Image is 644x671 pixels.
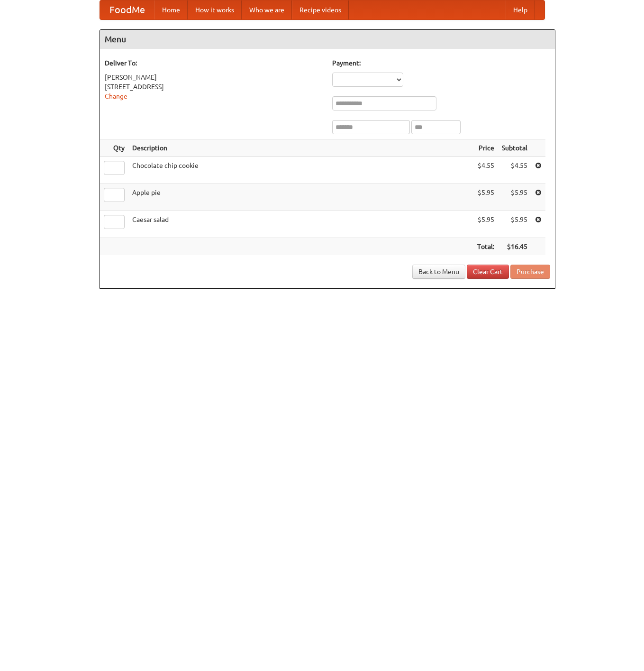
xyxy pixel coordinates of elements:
[100,139,128,157] th: Qty
[154,0,188,19] a: Home
[498,157,531,184] td: $4.55
[506,0,535,19] a: Help
[498,184,531,211] td: $5.95
[242,0,292,19] a: Who we are
[473,157,498,184] td: $4.55
[292,0,349,19] a: Recipe videos
[473,211,498,238] td: $5.95
[498,211,531,238] td: $5.95
[473,139,498,157] th: Price
[100,0,154,19] a: FoodMe
[412,265,465,279] a: Back to Menu
[473,184,498,211] td: $5.95
[100,30,555,49] h4: Menu
[498,139,531,157] th: Subtotal
[473,238,498,256] th: Total:
[105,82,323,92] div: [STREET_ADDRESS]
[498,238,531,256] th: $16.45
[128,157,473,184] td: Chocolate chip cookie
[128,211,473,238] td: Caesar salad
[188,0,242,19] a: How it works
[467,265,509,279] a: Clear Cart
[128,184,473,211] td: Apple pie
[332,58,550,68] h5: Payment:
[128,139,473,157] th: Description
[510,265,550,279] button: Purchase
[105,58,323,68] h5: Deliver To:
[105,92,127,100] a: Change
[105,73,323,82] div: [PERSON_NAME]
